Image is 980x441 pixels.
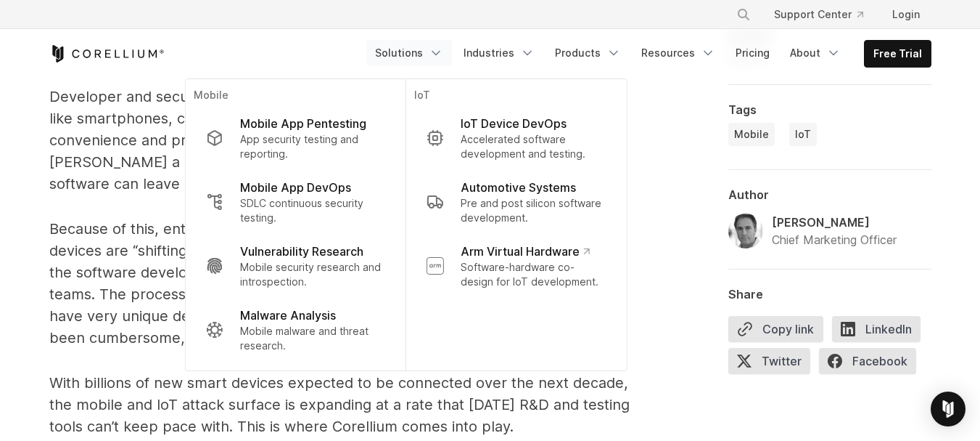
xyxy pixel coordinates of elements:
p: Pre and post silicon software development. [461,196,606,225]
span: Mobile [734,127,769,142]
a: Vulnerability Research Mobile security research and introspection. [194,234,396,298]
a: IoT [789,123,817,146]
div: Open Intercom Messenger [931,392,965,426]
p: IoT [414,88,617,106]
div: Tags [728,102,931,117]
p: Mobile App Pentesting [240,115,366,132]
button: Search [730,1,757,28]
a: Arm Virtual Hardware Software-hardware co-design for IoT development. [414,234,617,298]
a: Support Center [762,1,875,28]
p: Mobile security research and introspection. [240,260,384,289]
img: Anthony Ricco [728,214,763,248]
a: Automotive Systems Pre and post silicon software development. [414,170,617,234]
span: IoT [795,127,811,142]
p: Malware Analysis [240,307,336,324]
p: IoT Device DevOps [461,115,567,132]
div: Chief Marketing Officer [772,231,897,248]
p: Developer and security teams have a smart device problem. While smart devices like smartphones, c... [49,86,630,195]
a: Free Trial [865,41,931,67]
a: Industries [455,40,543,66]
a: LinkedIn [832,316,929,348]
a: Login [881,1,931,28]
div: Share [728,287,931,302]
p: SDLC continuous security testing. [240,196,384,225]
div: Navigation Menu [366,40,931,68]
p: Mobile malware and threat research. [240,324,384,353]
a: Mobile App Pentesting App security testing and reporting. [194,106,396,170]
span: Twitter [728,348,810,374]
p: Vulnerability Research [240,243,363,260]
div: Author [728,187,931,202]
p: With billions of new smart devices expected to be connected over the next decade, the mobile and ... [49,372,630,437]
a: Twitter [728,348,819,380]
a: Mobile [728,123,775,146]
span: Facebook [819,348,916,374]
div: Navigation Menu [719,1,931,28]
a: Products [546,40,630,66]
a: About [781,40,849,66]
a: Solutions [366,40,452,66]
a: Malware Analysis Mobile malware and threat research. [194,298,396,362]
p: Mobile App DevOps [240,179,351,196]
p: Because of this, enterprises that are developing mobile apps or making smart devices are “shiftin... [49,218,630,349]
a: IoT Device DevOps Accelerated software development and testing. [414,106,617,170]
a: Corellium Home [49,45,165,62]
p: Automotive Systems [461,179,576,196]
p: Software-hardware co-design for IoT development. [461,260,606,289]
p: App security testing and reporting. [240,132,384,161]
p: Arm Virtual Hardware [461,243,589,260]
a: Mobile App DevOps SDLC continuous security testing. [194,170,396,234]
p: Mobile [194,88,396,106]
button: Copy link [728,316,823,342]
a: Resources [633,40,724,66]
span: LinkedIn [832,316,921,342]
p: Accelerated software development and testing. [461,132,606,161]
a: Pricing [727,40,778,66]
div: [PERSON_NAME] [772,214,897,231]
a: Facebook [819,348,925,380]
